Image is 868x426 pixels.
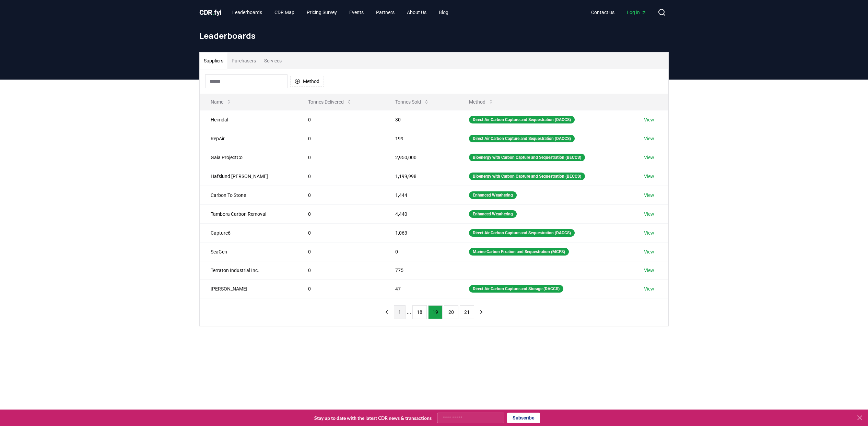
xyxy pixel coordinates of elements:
[269,6,300,19] a: CDR Map
[200,148,297,167] td: Gaia ProjectCo
[297,167,384,186] td: 0
[390,95,435,109] button: Tonnes Sold
[200,110,297,129] td: Heimdal
[469,210,517,218] div: Enhanced Weathering
[644,116,654,123] a: View
[384,148,458,167] td: 2,950,000
[200,279,297,298] td: [PERSON_NAME]
[401,6,432,19] a: About Us
[344,6,369,19] a: Events
[586,6,652,19] nav: Main
[407,308,411,316] li: ...
[469,191,517,199] div: Enhanced Weathering
[212,8,214,16] span: .
[469,154,585,161] div: Bioenergy with Carbon Capture and Sequestration (BECCS)
[476,305,487,319] button: next page
[200,129,297,148] td: RepAir
[200,223,297,242] td: Capture6
[384,204,458,223] td: 4,440
[200,186,297,204] td: Carbon To Stone
[200,204,297,223] td: Tambora Carbon Removal
[621,6,652,19] a: Log in
[199,8,221,17] a: CDR.fyi
[200,261,297,279] td: Terraton Industrial Inc.
[644,285,654,292] a: View
[412,305,427,319] button: 18
[227,6,454,19] nav: Main
[444,305,458,319] button: 20
[200,167,297,186] td: Hafslund [PERSON_NAME]
[469,285,563,293] div: Direct Air Carbon Capture and Storage (DACCS)
[644,173,654,180] a: View
[297,186,384,204] td: 0
[644,135,654,142] a: View
[469,135,575,142] div: Direct Air Carbon Capture and Sequestration (DACCS)
[384,242,458,261] td: 0
[297,223,384,242] td: 0
[394,305,406,319] button: 1
[644,229,654,236] a: View
[627,9,647,16] span: Log in
[290,76,324,87] button: Method
[384,186,458,204] td: 1,444
[297,242,384,261] td: 0
[469,116,575,123] div: Direct Air Carbon Capture and Sequestration (DACCS)
[371,6,400,19] a: Partners
[428,305,443,319] button: 19
[381,305,392,319] button: previous page
[297,129,384,148] td: 0
[227,6,268,19] a: Leaderboards
[464,95,499,109] button: Method
[433,6,454,19] a: Blog
[303,95,357,109] button: Tonnes Delivered
[384,129,458,148] td: 199
[384,261,458,279] td: 775
[586,6,620,19] a: Contact us
[644,211,654,217] a: View
[297,279,384,298] td: 0
[297,110,384,129] td: 0
[301,6,342,19] a: Pricing Survey
[260,52,286,69] button: Services
[460,305,474,319] button: 21
[297,148,384,167] td: 0
[297,261,384,279] td: 0
[384,110,458,129] td: 30
[469,248,569,256] div: Marine Carbon Fixation and Sequestration (MCFS)
[384,279,458,298] td: 47
[384,167,458,186] td: 1,199,998
[205,95,237,109] button: Name
[297,204,384,223] td: 0
[644,267,654,274] a: View
[199,30,669,41] h1: Leaderboards
[644,154,654,161] a: View
[200,242,297,261] td: SeaGen
[644,248,654,255] a: View
[469,229,575,237] div: Direct Air Carbon Capture and Sequestration (DACCS)
[384,223,458,242] td: 1,063
[199,8,221,16] span: CDR fyi
[200,52,227,69] button: Suppliers
[227,52,260,69] button: Purchasers
[644,192,654,199] a: View
[469,173,585,180] div: Bioenergy with Carbon Capture and Sequestration (BECCS)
